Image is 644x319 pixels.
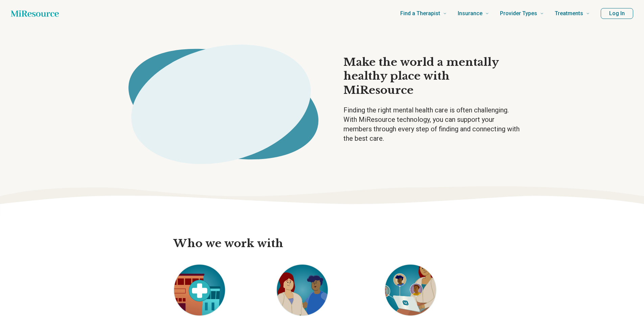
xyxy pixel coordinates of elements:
[384,264,436,316] img: Digital Health
[173,264,225,316] img: Health plans
[458,9,482,18] span: Insurance
[11,7,59,20] a: Home page
[343,105,522,143] p: Finding the right mental health care is often challenging. With MiResource technology, you can su...
[601,8,633,19] button: Log In
[400,9,440,18] span: Find a Therapist
[555,9,583,18] span: Treatments
[168,237,476,251] h2: Who we work with
[276,264,328,316] img: University Counseling Centers
[500,9,537,18] span: Provider Types
[343,55,522,98] h1: Make the world a mentally healthy place with MiResource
